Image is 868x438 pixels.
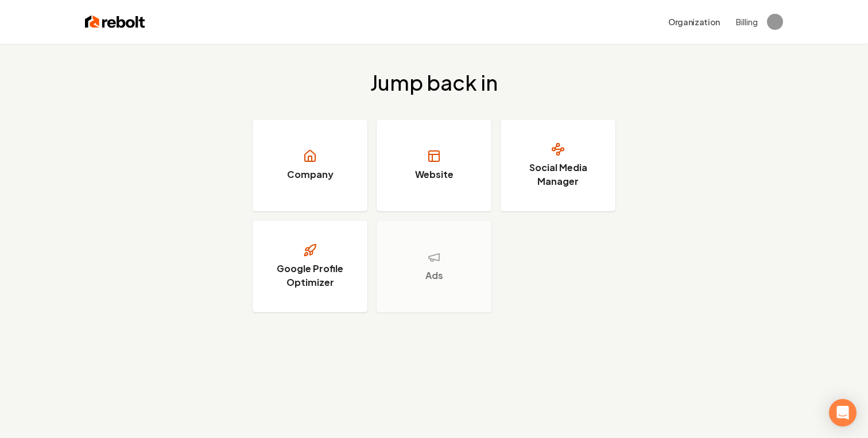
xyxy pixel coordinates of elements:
button: Billing [736,16,758,28]
h3: Company [287,168,334,181]
h3: Website [415,168,454,181]
button: Organization [661,11,727,32]
h3: Google Profile Optimizer [267,262,353,289]
a: Company [253,119,367,211]
a: Social Media Manager [501,119,615,211]
button: Open user button [767,14,783,30]
a: Website [377,119,491,211]
img: Megan Reynolds [767,14,783,30]
a: Google Profile Optimizer [253,220,367,312]
h2: Jump back in [370,71,498,94]
img: Rebolt Logo [85,14,145,30]
h3: Ads [425,269,443,282]
div: Open Intercom Messenger [829,399,857,427]
h3: Social Media Manager [515,161,601,188]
